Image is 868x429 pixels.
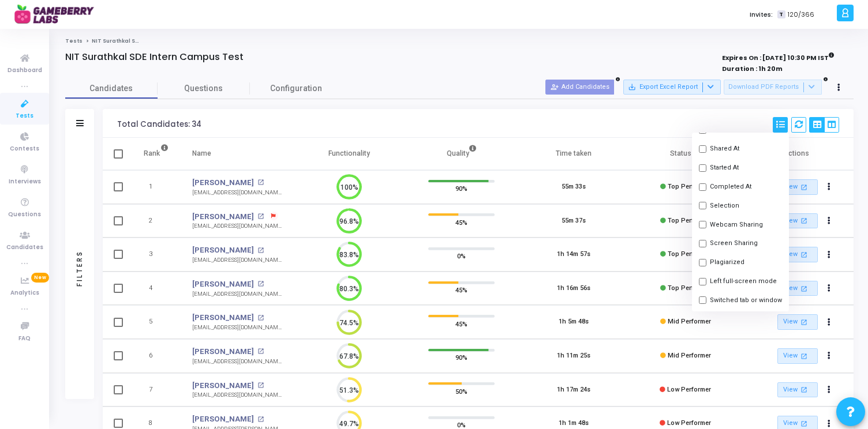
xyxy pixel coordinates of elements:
button: Left full-screen mode [692,272,789,291]
td: 7 [132,373,181,407]
a: Tests [65,37,83,44]
button: Actions [821,247,837,263]
a: [PERSON_NAME] [192,413,254,425]
button: Actions [821,179,837,195]
div: [EMAIL_ADDRESS][DOMAIN_NAME] [192,222,282,231]
div: View Options [809,117,839,133]
span: Analytics [10,288,39,298]
div: [EMAIL_ADDRESS][DOMAIN_NAME] [192,256,282,265]
div: 1h 11m 25s [557,351,590,361]
mat-icon: open_in_new [799,419,809,428]
mat-icon: open_in_new [799,284,809,293]
div: 1h 16m 56s [557,284,590,293]
mat-icon: open_in_new [799,317,809,327]
div: 1h 14m 57s [557,250,590,259]
button: Screen Sharing [692,234,789,253]
span: Top Performer [668,284,711,292]
div: 1h 1m 48s [559,419,589,428]
a: View [777,382,818,398]
span: Candidates [6,243,43,253]
a: [PERSON_NAME] [192,380,254,392]
th: Status [630,138,742,170]
mat-icon: save_alt [628,83,636,91]
div: Total Candidates: 34 [117,120,201,129]
td: 2 [132,204,181,238]
mat-icon: open_in_new [257,315,264,321]
a: View [777,213,818,229]
mat-icon: open_in_new [257,348,264,355]
span: 120/366 [788,10,814,20]
span: T [777,10,785,19]
a: [PERSON_NAME] [192,346,254,357]
button: Actions [821,280,837,296]
div: 55m 37s [562,216,586,226]
span: Top Performer [668,183,711,190]
span: Low Performer [667,419,711,427]
td: 1 [132,170,181,204]
div: [EMAIL_ADDRESS][DOMAIN_NAME] [192,323,282,332]
mat-icon: open_in_new [799,385,809,394]
a: [PERSON_NAME] [192,244,254,256]
div: [EMAIL_ADDRESS][DOMAIN_NAME] [192,391,282,400]
span: Top Performer [668,217,711,224]
div: Filters [74,205,85,332]
a: View [777,179,818,195]
span: FAQ [18,334,31,344]
span: Dashboard [8,66,42,76]
div: Name [192,147,211,160]
button: Shared At [692,140,789,159]
div: [EMAIL_ADDRESS][DOMAIN_NAME] [192,290,282,299]
a: View [777,314,818,330]
span: Interviews [9,177,41,187]
mat-icon: open_in_new [257,179,264,186]
button: IP Address Violations [692,310,789,329]
button: Actions [821,348,837,364]
th: Rank [132,138,181,170]
span: Mid Performer [668,318,711,325]
span: Mid Performer [668,352,711,359]
mat-icon: open_in_new [799,351,809,361]
mat-icon: open_in_new [257,213,264,220]
button: Actions [821,213,837,229]
span: Candidates [65,82,158,95]
a: [PERSON_NAME] [192,177,254,189]
td: 5 [132,305,181,339]
button: Export Excel Report [623,80,721,95]
mat-icon: person_add_alt [551,83,559,91]
div: 55m 33s [562,182,586,192]
a: [PERSON_NAME] [192,279,254,290]
a: [PERSON_NAME] [192,211,254,223]
mat-icon: open_in_new [257,247,264,254]
span: 50% [455,385,467,397]
button: Download PDF Reports [724,80,822,95]
a: View [777,247,818,262]
div: [EMAIL_ADDRESS][DOMAIN_NAME] [192,357,282,366]
div: 1h 5m 48s [559,317,589,327]
button: Started At [692,159,789,178]
strong: Duration : 1h 20m [722,64,783,73]
td: 6 [132,339,181,373]
td: 3 [132,238,181,272]
button: Actions [821,382,837,398]
mat-icon: open_in_new [799,250,809,259]
label: Invites: [750,10,773,20]
strong: Expires On : [DATE] 10:30 PM IST [722,50,835,63]
span: Tests [16,111,33,121]
th: Functionality [293,138,405,170]
mat-icon: open_in_new [799,182,809,192]
div: 1h 17m 24s [557,385,590,395]
button: Add Candidates [545,80,614,95]
span: Top Performer [668,250,711,258]
th: Quality [405,138,517,170]
span: Low Performer [667,386,711,393]
button: Switched tab or window [692,291,789,310]
span: 90% [455,183,467,194]
span: New [31,273,49,283]
span: Questions [8,210,41,220]
a: [PERSON_NAME] [192,312,254,323]
span: Configuration [270,82,322,95]
mat-icon: open_in_new [257,281,264,287]
button: Selection [692,196,789,215]
button: Webcam Sharing [692,215,789,234]
h4: NIT Surathkal SDE Intern Campus Test [65,51,244,63]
